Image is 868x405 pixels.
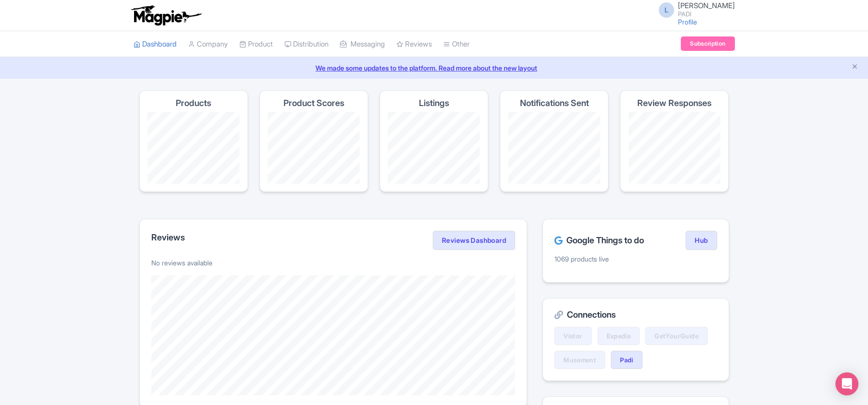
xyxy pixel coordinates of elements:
h2: Connections [554,310,717,320]
a: Hub [686,231,717,250]
span: [PERSON_NAME] [678,1,735,10]
h4: Product Scores [283,98,344,108]
h4: Notifications Sent [520,98,589,108]
p: No reviews available [151,258,516,268]
small: PADI [678,11,735,17]
a: Company [188,31,228,58]
h4: Review Responses [637,98,711,108]
a: Reviews [396,31,432,58]
span: L [659,2,674,18]
a: Musement [554,351,605,369]
a: Messaging [340,31,385,58]
a: Profile [678,18,697,26]
h2: Google Things to do [554,236,644,245]
a: Viator [554,327,591,345]
a: Other [443,31,470,58]
p: 1069 products live [554,254,717,264]
h4: Listings [419,98,449,108]
h4: Products [176,98,211,108]
h2: Reviews [151,233,185,242]
a: Subscription [681,36,734,51]
a: Reviews Dashboard [433,231,515,250]
a: Dashboard [134,31,177,58]
a: Distribution [284,31,328,58]
div: Open Intercom Messenger [835,372,858,395]
img: logo-ab69f6fb50320c5b225c76a69d11143b.png [129,5,203,26]
a: GetYourGuide [645,327,708,345]
a: Product [239,31,273,58]
a: Padi [611,351,643,369]
a: Expedia [597,327,640,345]
a: We made some updates to the platform. Read more about the new layout [6,63,862,73]
a: L [PERSON_NAME] PADI [653,2,735,17]
button: Close announcement [851,62,858,73]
